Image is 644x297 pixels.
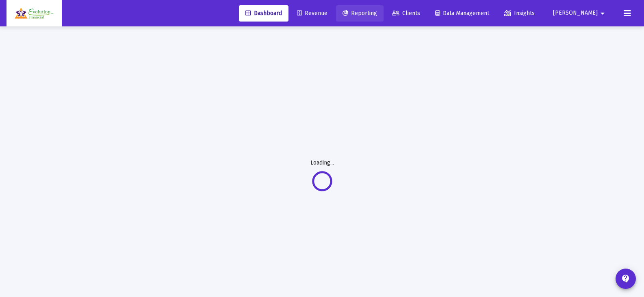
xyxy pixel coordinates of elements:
span: Reporting [343,10,377,17]
img: Dashboard [13,5,56,22]
span: Data Management [435,10,489,17]
a: Reporting [336,5,384,22]
span: Insights [504,10,535,17]
span: [PERSON_NAME] [553,10,598,17]
a: Insights [498,5,541,22]
button: [PERSON_NAME] [543,5,617,21]
a: Data Management [429,5,496,22]
span: Dashboard [245,10,282,17]
mat-icon: arrow_drop_down [598,5,607,22]
mat-icon: contact_support [621,274,631,284]
span: Revenue [297,10,327,17]
a: Revenue [291,5,334,22]
span: Clients [392,10,420,17]
a: Dashboard [239,5,288,22]
a: Clients [386,5,427,22]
